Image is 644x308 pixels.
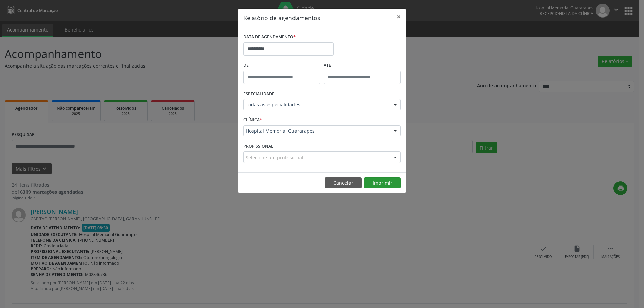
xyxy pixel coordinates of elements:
label: CLÍNICA [243,115,262,125]
h5: Relatório de agendamentos [243,13,320,22]
span: Selecione um profissional [246,154,303,161]
button: Cancelar [325,177,362,189]
label: DATA DE AGENDAMENTO [243,32,296,42]
label: ATÉ [324,60,401,71]
button: Close [392,9,406,25]
span: Hospital Memorial Guararapes [246,128,387,134]
button: Imprimir [364,177,401,189]
label: ESPECIALIDADE [243,89,274,99]
label: PROFISSIONAL [243,141,273,151]
span: Todas as especialidades [246,101,387,108]
label: De [243,60,320,71]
